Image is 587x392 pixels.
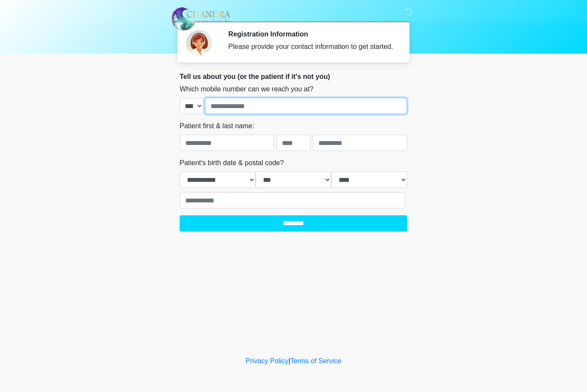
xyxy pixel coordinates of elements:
img: Chandra Aesthetic Beauty Bar Logo [171,6,230,31]
h2: Tell us about you (or the patient if it's not you) [180,72,407,81]
a: Terms of Service [290,357,341,365]
img: Agent Avatar [186,30,212,56]
div: Please provide your contact information to get started. [228,42,394,52]
a: Privacy Policy [246,357,289,365]
label: Patient first & last name: [180,121,254,131]
label: Which mobile number can we reach you at? [180,84,313,94]
label: Patient's birth date & postal code? [180,158,284,168]
a: | [288,357,290,365]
